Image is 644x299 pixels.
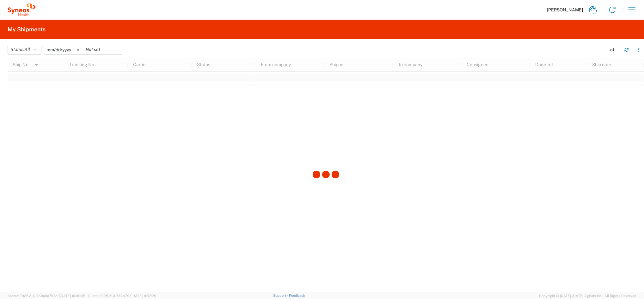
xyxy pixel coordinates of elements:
[8,45,41,55] button: Status:All
[8,294,85,298] span: Server: 2025.21.0-769a9a7b8c3
[44,45,83,54] input: Not set
[273,294,289,297] a: Support
[60,294,85,298] span: [DATE] 10:09:35
[24,47,30,52] span: All
[83,45,122,54] input: Not set
[539,293,636,299] span: Copyright © [DATE]-[DATE] Agistix Inc., All Rights Reserved
[8,26,46,33] h2: My Shipments
[608,47,619,53] div: - of -
[132,294,156,298] span: [DATE] 11:37:29
[289,294,305,297] a: Feedback
[547,7,583,13] span: [PERSON_NAME]
[88,294,156,298] span: Client: 2025.21.0-7d7479b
